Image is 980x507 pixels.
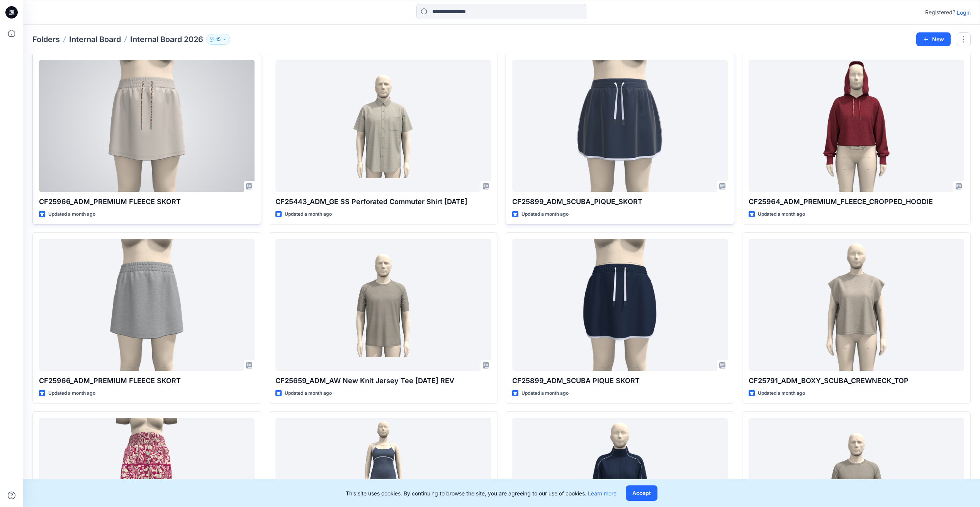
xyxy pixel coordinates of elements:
p: Updated a month ago [758,210,805,218]
p: Updated a month ago [285,210,332,218]
p: CF25964_ADM_PREMIUM_FLEECE_CROPPED_HOODIE [749,196,964,207]
p: Login [957,8,971,17]
a: CF25899_ADM_SCUBA_PIQUE_SKORT [512,60,728,191]
a: CF25966_ADM_PREMIUM FLEECE SKORT [39,239,255,370]
p: CF25443_ADM_GE SS Perforated Commuter Shirt [DATE] [275,196,491,207]
a: Folders [32,34,60,45]
p: CF25659_ADM_AW New Knit Jersey Tee [DATE] REV [275,375,491,386]
button: 15 [206,34,230,45]
p: CF25966_ADM_PREMIUM FLEECE SKORT [39,375,255,386]
p: CF25791_ADM_BOXY_SCUBA_CREWNECK_TOP [749,375,964,386]
a: CF25899_ADM_SCUBA PIQUE SKORT [512,239,728,370]
p: Updated a month ago [48,210,95,218]
a: Internal Board [69,34,121,45]
p: CF25899_ADM_SCUBA_PIQUE_SKORT [512,196,728,207]
p: Updated a month ago [521,210,569,218]
p: Updated a month ago [521,389,569,397]
p: Updated a month ago [758,389,805,397]
a: Learn more [588,490,617,497]
a: CF25964_ADM_PREMIUM_FLEECE_CROPPED_HOODIE [749,60,964,191]
p: 15 [216,35,221,44]
p: CF25899_ADM_SCUBA PIQUE SKORT [512,375,728,386]
a: CF25443_ADM_GE SS Perforated Commuter Shirt 22JUL25 [275,60,491,191]
a: CF25966_ADM_PREMIUM FLEECE SKORT [39,60,255,191]
a: CF25659_ADM_AW New Knit Jersey Tee 21JUL25 REV [275,239,491,370]
p: Internal Board 2026 [130,34,203,45]
p: Updated a month ago [48,389,95,397]
p: Updated a month ago [285,389,332,397]
p: Registered? [925,8,955,17]
button: Accept [626,485,657,501]
p: CF25966_ADM_PREMIUM FLEECE SKORT [39,196,255,207]
button: New [916,32,951,46]
p: This site uses cookies. By continuing to browse the site, you are agreeing to our use of cookies. [346,489,617,497]
a: CF25791_ADM_BOXY_SCUBA_CREWNECK_TOP [749,239,964,370]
